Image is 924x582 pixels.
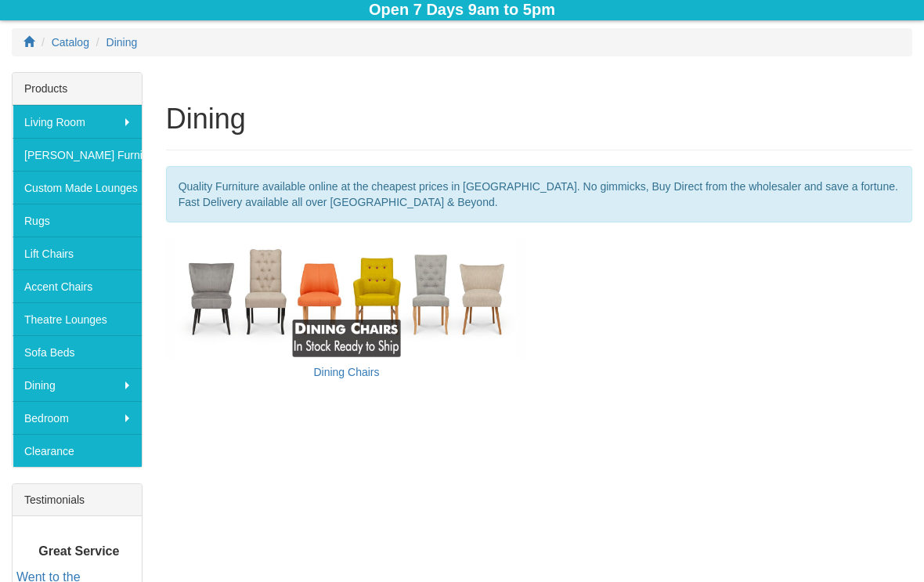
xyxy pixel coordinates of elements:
[13,401,142,434] a: Bedroom
[52,36,89,49] a: Catalog
[13,105,142,138] a: Living Room
[13,269,142,302] a: Accent Chairs
[13,204,142,237] a: Rugs
[13,434,142,467] a: Clearance
[13,73,142,105] div: Products
[166,238,528,359] img: Dining Chairs
[38,544,119,558] b: Great Service
[13,171,142,204] a: Custom Made Lounges
[166,166,912,222] div: Quality Furniture available online at the cheapest prices in [GEOGRAPHIC_DATA]. No gimmicks, Buy ...
[13,237,142,269] a: Lift Chairs
[13,138,142,171] a: [PERSON_NAME] Furniture
[13,484,142,516] div: Testimonials
[13,335,142,368] a: Sofa Beds
[166,103,912,135] h1: Dining
[13,302,142,335] a: Theatre Lounges
[106,36,138,49] a: Dining
[313,366,379,378] a: Dining Chairs
[13,368,142,401] a: Dining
